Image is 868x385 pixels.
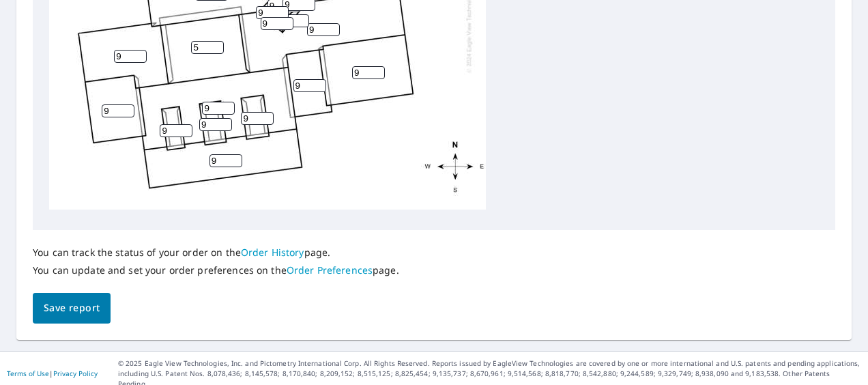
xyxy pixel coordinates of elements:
[7,369,49,378] a: Terms of Use
[33,246,399,259] p: You can track the status of your order on the page.
[241,246,304,259] a: Order History
[287,263,373,276] a: Order Preferences
[7,369,98,377] p: |
[44,300,100,317] span: Save report
[33,293,111,324] button: Save report
[53,369,98,378] a: Privacy Policy
[33,264,399,276] p: You can update and set your order preferences on the page.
